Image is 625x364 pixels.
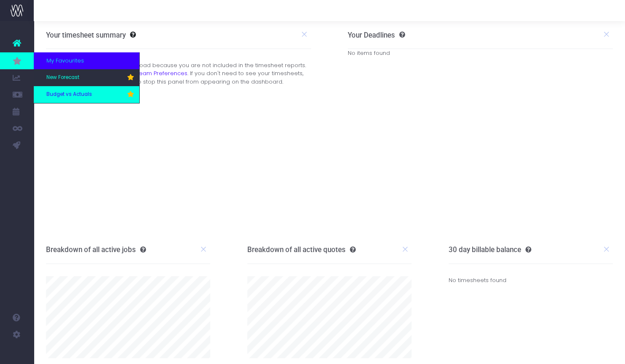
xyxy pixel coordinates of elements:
[34,69,139,86] a: New Forecast
[34,86,139,103] a: Budget vs Actuals
[46,74,79,81] span: New Forecast
[449,245,531,254] h3: 30 day billable balance
[46,57,84,65] span: My Favourites
[136,69,187,77] a: Team Preferences
[348,49,613,57] div: No items found
[348,31,405,39] h3: Your Deadlines
[449,264,613,296] div: No timesheets found
[40,61,317,86] div: Your timesheet summary will not load because you are not included in the timesheet reports. To ch...
[11,347,23,360] img: images/default_profile_image.png
[46,31,126,39] h3: Your timesheet summary
[46,91,92,98] span: Budget vs Actuals
[46,245,146,254] h3: Breakdown of all active jobs
[247,245,356,254] h3: Breakdown of all active quotes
